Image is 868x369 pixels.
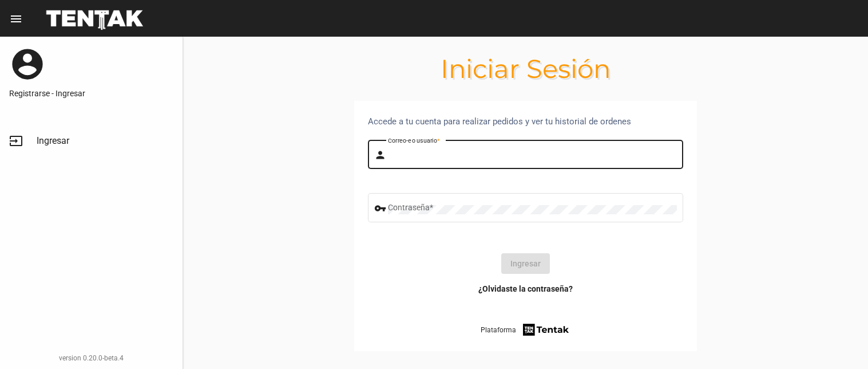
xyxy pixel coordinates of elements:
span: Ingresar [37,135,69,147]
mat-icon: input [9,134,23,148]
mat-icon: vpn_key [374,202,388,215]
div: Accede a tu cuenta para realizar pedidos y ver tu historial de ordenes [368,115,683,128]
button: Ingresar [501,253,550,274]
mat-icon: person [374,148,388,162]
div: version 0.20.0-beta.4 [9,352,173,364]
h1: Iniciar Sesión [183,60,868,78]
mat-icon: account_circle [9,46,46,83]
span: Plataforma [481,324,516,336]
mat-icon: menu [9,12,23,26]
a: ¿Olvidaste la contraseña? [478,283,573,295]
a: Registrarse - Ingresar [9,88,173,99]
img: tentak-firm.png [521,322,570,337]
a: Plataforma [481,322,570,337]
